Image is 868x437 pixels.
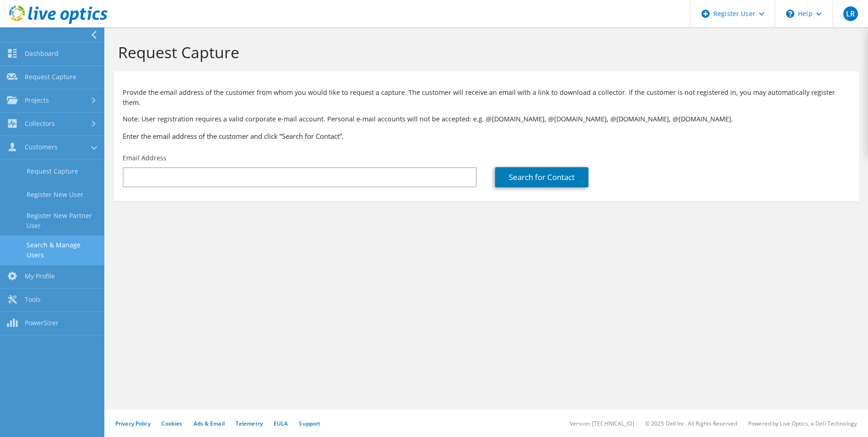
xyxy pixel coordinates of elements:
label: Email Address [123,153,167,163]
p: Provide the email address of the customer from whom you would like to request a capture. The cust... [123,87,850,108]
a: Privacy Policy [115,420,151,427]
a: EULA [274,420,288,427]
a: Search for Contact [495,167,588,187]
li: © 2025 Dell Inc. All Rights Reserved [645,420,737,427]
a: Telemetry [236,420,263,427]
li: Powered by Live Optics, a Dell Technology [748,420,857,427]
h1: Request Capture [118,43,850,62]
svg: \n [786,10,794,18]
a: Ads & Email [194,420,225,427]
p: Note: User registration requires a valid corporate e-mail account. Personal e-mail accounts will ... [123,114,850,124]
li: Version: [TECHNICAL_ID] [570,420,634,427]
a: Support [299,420,320,427]
a: Cookies [162,420,183,427]
span: LR [843,6,858,21]
h3: Enter the email address of the customer and click “Search for Contact”. [123,131,850,141]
